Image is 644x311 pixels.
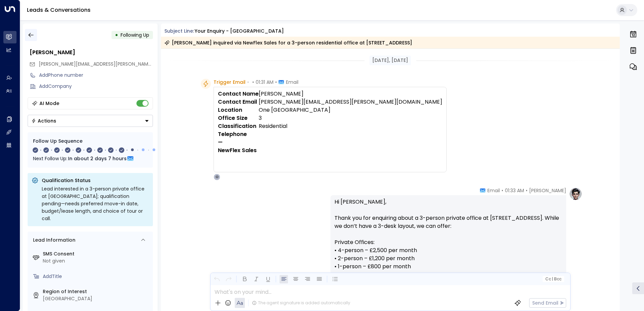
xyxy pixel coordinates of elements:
[224,275,233,283] button: Redo
[39,72,153,79] div: AddPhone number
[259,106,442,114] td: One [GEOGRAPHIC_DATA]
[33,138,148,145] div: Follow Up Sequence
[502,187,503,194] span: •
[214,79,246,85] span: Trigger Email
[164,39,412,46] div: [PERSON_NAME] inquired via NewFlex Sales for a 3-person residential office at [STREET_ADDRESS]
[33,155,148,162] div: Next Follow Up:
[218,106,242,114] strong: Location
[213,275,221,283] button: Undo
[218,114,248,122] strong: Office Size
[31,237,75,244] div: Lead Information
[259,98,442,106] td: [PERSON_NAME][EMAIL_ADDRESS][PERSON_NAME][DOMAIN_NAME]
[252,300,350,306] div: The agent signature is added automatically
[275,79,277,85] span: •
[526,187,527,194] span: •
[39,61,191,67] span: [PERSON_NAME][EMAIL_ADDRESS][PERSON_NAME][DOMAIN_NAME]
[218,90,259,98] strong: Contact Name
[487,187,500,194] span: Email
[39,83,153,90] div: AddCompany
[27,6,91,14] a: Leads & Conversations
[369,56,411,65] div: [DATE], [DATE]
[256,79,273,85] span: 01:31 AM
[552,277,553,281] span: |
[218,98,257,106] strong: Contact Email
[115,29,118,41] div: •
[39,61,153,68] span: gary.a.walsh@outlook.com
[247,79,249,85] span: •
[259,114,442,122] td: 3
[195,28,284,35] div: Your enquiry - [GEOGRAPHIC_DATA]
[259,122,442,130] td: Residential
[214,174,220,180] div: O
[121,32,149,38] span: Following Up
[529,187,566,194] span: [PERSON_NAME]
[569,187,582,201] img: profile-logo.png
[218,146,257,154] strong: NewFlex Sales
[164,28,194,34] span: Subject Line:
[545,277,561,281] span: Cc Bcc
[259,90,442,98] td: [PERSON_NAME]
[68,155,127,162] span: In about 2 days 7 hours
[43,273,150,280] div: AddTitle
[218,122,256,130] strong: Classification
[218,138,223,146] strong: —
[30,48,153,57] div: [PERSON_NAME]
[43,257,150,265] div: Not given
[39,100,59,107] div: AI Mode
[31,118,56,124] div: Actions
[218,130,247,138] strong: Telephone
[252,79,254,85] span: •
[43,250,150,257] label: SMS Consent
[286,79,298,85] span: Email
[43,288,150,295] label: Region of Interest
[505,187,524,194] span: 01:33 AM
[42,177,149,184] p: Qualification Status
[542,276,564,282] button: Cc|Bcc
[28,115,153,127] div: Button group with a nested menu
[28,115,153,127] button: Actions
[43,295,150,302] div: [GEOGRAPHIC_DATA]
[42,185,149,222] div: Lead interested in a 3-person private office at [GEOGRAPHIC_DATA]; qualification pending—needs pr...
